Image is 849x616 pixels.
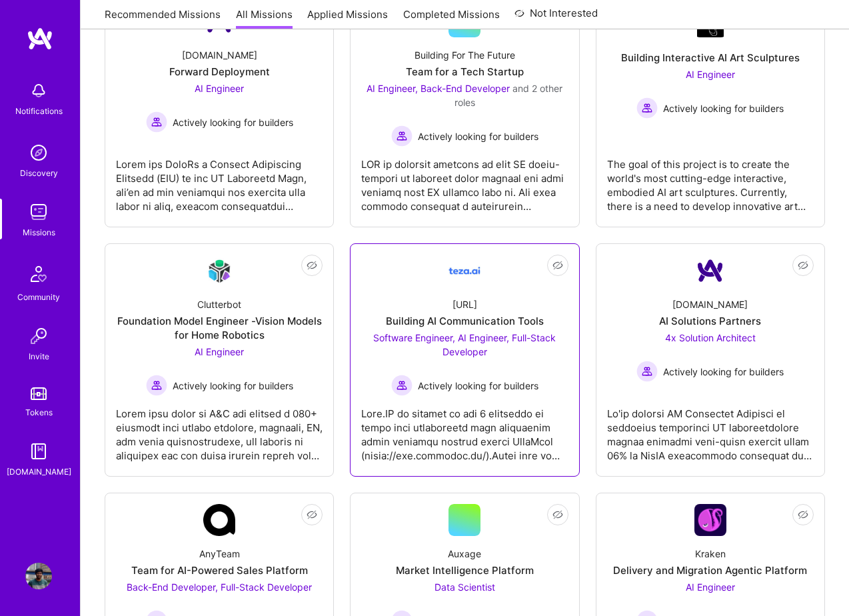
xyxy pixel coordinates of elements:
[607,5,814,216] a: Company LogoBuilding Interactive AI Art SculpturesAI Engineer Actively looking for buildersActive...
[7,465,71,479] div: [DOMAIN_NAME]
[621,51,800,65] div: Building Interactive AI Art Sculptures
[798,509,808,520] i: icon EyeClosed
[373,332,556,357] span: Software Engineer, AI Engineer, Full-Stack Developer
[173,115,293,129] span: Actively looking for builders
[116,5,323,216] a: Company Logo[DOMAIN_NAME]Forward DeploymentAI Engineer Actively looking for buildersActively look...
[169,65,270,79] div: Forward Deployment
[131,563,308,577] div: Team for AI-Powered Sales Platform
[663,365,784,379] span: Actively looking for builders
[195,83,244,94] span: AI Engineer
[434,581,495,593] span: Data Scientist
[391,125,413,147] img: Actively looking for builders
[27,27,53,51] img: logo
[25,323,52,349] img: Invite
[203,504,235,536] img: Company Logo
[552,260,563,271] i: icon EyeClosed
[415,48,515,62] div: Building For The Future
[665,332,756,343] span: 4x Solution Architect
[116,147,323,213] div: Lorem ips DoloRs a Consect Adipiscing Elitsedd (EIU) te inc UT Laboreetd Magn, ali’en ad min veni...
[116,396,323,463] div: Lorem ipsu dolor si A&C adi elitsed d 080+ eiusmodt inci utlabo etdolore, magnaali, EN, adm venia...
[31,387,47,400] img: tokens
[636,361,658,382] img: Actively looking for builders
[367,83,510,94] span: AI Engineer, Back-End Developer
[636,97,658,119] img: Actively looking for builders
[307,260,317,271] i: icon EyeClosed
[173,379,293,393] span: Actively looking for builders
[607,255,814,465] a: Company Logo[DOMAIN_NAME]AI Solutions Partners4x Solution Architect Actively looking for builders...
[361,5,568,216] a: Building For The FutureTeam for a Tech StartupAI Engineer, Back-End Developer and 2 other rolesAc...
[552,509,563,520] i: icon EyeClosed
[406,65,524,79] div: Team for a Tech Startup
[23,225,55,239] div: Missions
[659,314,761,328] div: AI Solutions Partners
[25,438,52,465] img: guide book
[127,581,312,593] span: Back-End Developer, Full-Stack Developer
[25,199,52,225] img: teamwork
[361,396,568,463] div: Lore.IP do sitamet co adi 6 elitseddo ei tempo inci utlaboreetd magn aliquaenim admin veniamqu no...
[607,396,814,463] div: Lo'ip dolorsi AM Consectet Adipisci el seddoeius temporinci UT laboreetdolore magnaa enimadmi ven...
[25,563,52,589] img: User Avatar
[672,297,748,311] div: [DOMAIN_NAME]
[17,290,60,304] div: Community
[452,297,477,311] div: [URL]
[695,547,726,561] div: Kraken
[663,101,784,115] span: Actively looking for builders
[25,139,52,166] img: discovery
[25,77,52,104] img: bell
[798,260,808,271] i: icon EyeClosed
[386,314,544,328] div: Building AI Communication Tools
[203,255,235,287] img: Company Logo
[199,547,240,561] div: AnyTeam
[236,7,293,29] a: All Missions
[116,314,323,342] div: Foundation Model Engineer -Vision Models for Home Robotics
[686,69,735,80] span: AI Engineer
[20,166,58,180] div: Discovery
[403,7,500,29] a: Completed Missions
[307,7,388,29] a: Applied Missions
[15,104,63,118] div: Notifications
[694,255,726,287] img: Company Logo
[613,563,807,577] div: Delivery and Migration Agentic Platform
[418,379,538,393] span: Actively looking for builders
[146,111,167,133] img: Actively looking for builders
[195,346,244,357] span: AI Engineer
[197,297,241,311] div: Clutterbot
[361,147,568,213] div: LOR ip dolorsit ametcons ad elit SE doeiu-tempori ut laboreet dolor magnaal eni admi veniamq nost...
[23,258,55,290] img: Community
[25,405,53,419] div: Tokens
[116,255,323,465] a: Company LogoClutterbotFoundation Model Engineer -Vision Models for Home RoboticsAI Engineer Activ...
[146,375,167,396] img: Actively looking for builders
[105,7,221,29] a: Recommended Missions
[686,581,735,593] span: AI Engineer
[396,563,534,577] div: Market Intelligence Platform
[418,129,538,143] span: Actively looking for builders
[514,5,598,29] a: Not Interested
[307,509,317,520] i: icon EyeClosed
[182,48,257,62] div: [DOMAIN_NAME]
[22,563,55,589] a: User Avatar
[391,375,413,396] img: Actively looking for builders
[448,547,481,561] div: Auxage
[29,349,49,363] div: Invite
[361,255,568,465] a: Company Logo[URL]Building AI Communication ToolsSoftware Engineer, AI Engineer, Full-Stack Develo...
[694,504,726,536] img: Company Logo
[448,255,480,287] img: Company Logo
[607,147,814,213] div: The goal of this project is to create the world's most cutting-edge interactive, embodied AI art ...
